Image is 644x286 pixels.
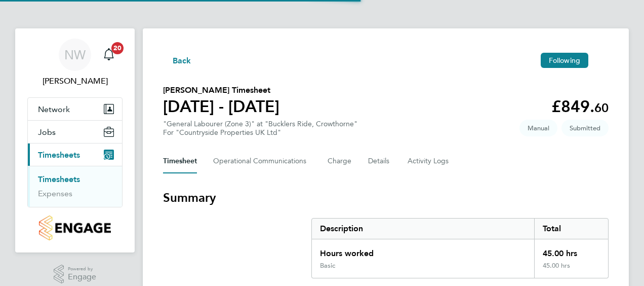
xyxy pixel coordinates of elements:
button: Timesheets Menu [592,58,609,63]
div: Hours worked [312,239,534,262]
span: This timesheet is Submitted. [561,120,609,136]
button: Timesheets [28,144,122,166]
a: NW[PERSON_NAME] [27,39,123,87]
div: For "Countryside Properties UK Ltd" [163,128,357,137]
span: Engage [68,273,96,281]
span: Timesheets [38,150,80,160]
div: "General Labourer (Zone 3)" at "Bucklers Ride, Crowthorne" [163,120,357,137]
span: Network [38,104,70,114]
h2: [PERSON_NAME] Timesheet [163,84,279,96]
div: Description [312,219,534,239]
button: Jobs [28,121,122,143]
div: 45.00 hrs [534,239,608,262]
a: Timesheets [38,174,80,184]
a: Expenses [38,189,72,198]
span: This timesheet was manually created. [519,120,557,136]
div: Summary [311,218,609,278]
a: Powered byEngage [54,265,97,284]
span: Nick Wilcock [27,75,123,87]
div: Timesheets [28,166,122,207]
span: Powered by [68,265,96,273]
img: countryside-properties-logo-retina.png [39,216,110,240]
div: Total [534,219,608,239]
span: Following [549,56,580,65]
span: NW [64,48,86,61]
span: 20 [111,42,124,54]
button: Back [163,54,191,66]
button: Network [28,98,122,120]
nav: Main navigation [15,28,135,253]
h3: Summary [163,190,609,206]
span: Back [173,55,191,67]
a: 20 [99,39,119,71]
span: Jobs [38,127,56,137]
div: Basic [320,262,335,270]
button: Timesheet [163,149,197,173]
a: Go to home page [27,216,123,240]
button: Following [541,53,588,68]
button: Details [368,149,391,173]
h1: [DATE] - [DATE] [163,96,279,117]
app-decimal: £849. [551,97,609,116]
span: 60 [594,100,609,115]
button: Charge [328,149,352,173]
button: Operational Communications [213,149,311,173]
button: Activity Logs [408,149,450,173]
div: 45.00 hrs [534,262,608,278]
